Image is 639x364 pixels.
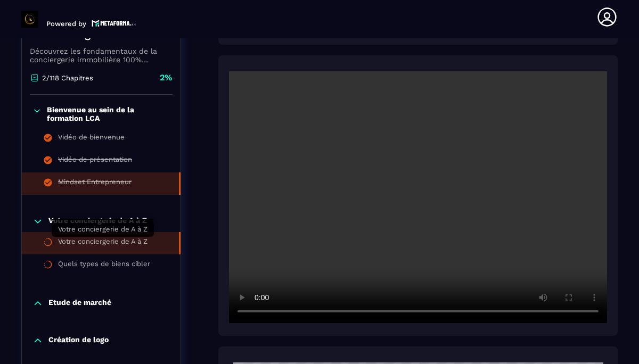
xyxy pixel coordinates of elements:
[21,11,38,28] img: logo-branding
[46,20,86,28] p: Powered by
[48,216,147,227] p: Votre conciergerie de A à Z
[160,72,173,84] p: 2%
[58,225,148,233] span: Votre conciergerie de A à Z
[48,298,111,309] p: Etude de marché
[58,155,132,167] div: Vidéo de présentation
[92,19,136,28] img: logo
[42,74,93,82] p: 2/118 Chapitres
[47,105,170,122] p: Bienvenue au sein de la formation LCA
[58,133,125,145] div: Vidéo de bienvenue
[48,335,109,346] p: Création de logo
[58,237,148,249] div: Votre conciergerie de A à Z
[58,260,150,271] div: Quels types de biens cibler
[30,47,173,64] p: Découvrez les fondamentaux de la conciergerie immobilière 100% automatisée. Cette formation est c...
[58,178,132,189] div: Mindset Entrepreneur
